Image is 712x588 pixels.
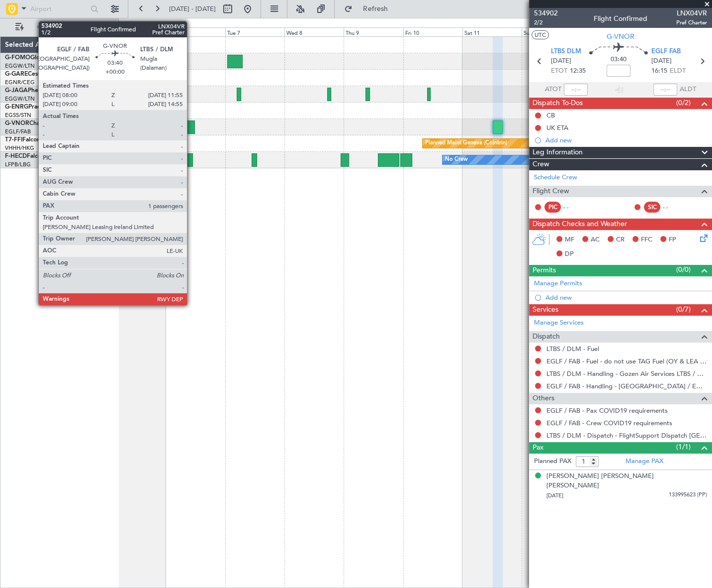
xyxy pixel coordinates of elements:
[5,137,50,143] a: T7-FFIFalcon 7X
[5,128,31,135] a: EGLF/FAB
[522,27,581,36] div: Sun 12
[663,203,685,212] div: - -
[669,235,676,245] span: FP
[611,55,626,65] span: 03:40
[169,4,216,13] span: [DATE] - [DATE]
[544,202,561,213] div: PIC
[30,1,88,16] input: Airport
[546,406,668,415] a: EGLF / FAB - Pax COVID19 requirements
[355,5,396,12] span: Refresh
[5,120,72,126] a: G-VNORChallenger 650
[676,98,691,108] span: (0/2)
[651,47,681,57] span: EGLF FAB
[546,492,563,499] span: [DATE]
[533,265,556,276] span: Permits
[676,264,691,275] span: (0/0)
[166,27,225,36] div: Mon 6
[344,27,403,36] div: Thu 9
[5,104,62,110] a: G-ENRGPraetor 600
[106,27,166,36] div: Sun 5
[533,147,583,158] span: Leg Information
[644,202,660,213] div: SIC
[5,71,28,77] span: G-GARE
[425,136,507,151] div: Planned Maint Geneva (Cointrin)
[532,30,549,39] button: UTC
[641,235,652,245] span: FFC
[564,84,588,96] input: --:--
[545,85,561,95] span: ATOT
[607,31,634,42] span: G-VNOR
[534,173,577,183] a: Schedule Crew
[651,66,667,76] span: 16:15
[676,18,707,27] span: Pref Charter
[533,442,543,454] span: Pax
[546,369,707,378] a: LTBS / DLM - Handling - Gozen Air Services LTBS / DLM
[533,304,558,316] span: Services
[5,88,28,94] span: G-JAGA
[5,120,29,126] span: G-VNOR
[284,27,344,36] div: Wed 8
[534,318,584,328] a: Manage Services
[533,331,560,343] span: Dispatch
[676,8,707,18] span: LNX04VR
[11,19,108,35] button: Only With Activity
[551,47,581,57] span: LTBS DLM
[533,393,554,404] span: Others
[5,62,35,70] a: EGGW/LTN
[676,442,691,452] span: (1/1)
[594,13,647,24] div: Flight Confirmed
[120,20,137,28] div: [DATE]
[533,186,569,197] span: Flight Crew
[445,152,468,167] div: No Crew
[340,1,399,17] button: Refresh
[565,235,574,245] span: MF
[676,304,691,315] span: (0/7)
[545,293,707,302] div: Add new
[616,235,624,245] span: CR
[551,66,567,76] span: ETOT
[5,71,87,77] a: G-GARECessna Citation XLS+
[546,382,707,390] a: EGLF / FAB - Handling - [GEOGRAPHIC_DATA] / EGLF / FAB
[570,66,586,76] span: 12:35
[5,55,30,61] span: G-FOMO
[565,249,574,259] span: DP
[5,161,31,168] a: LFPB/LBG
[5,55,64,61] a: G-FOMOGlobal 6000
[534,457,571,467] label: Planned PAX
[651,56,672,66] span: [DATE]
[5,137,22,143] span: T7-FFI
[534,279,582,289] a: Manage Permits
[551,56,571,66] span: [DATE]
[563,203,586,212] div: - -
[5,153,27,159] span: F-HECD
[5,79,35,86] a: EGNR/CEG
[546,345,599,353] a: LTBS / DLM - Fuel
[670,66,686,76] span: ELDT
[5,153,54,159] a: F-HECDFalcon 7X
[591,235,600,245] span: AC
[5,144,34,152] a: VHHH/HKG
[534,8,558,18] span: 534902
[403,27,462,36] div: Fri 10
[534,18,558,27] span: 2/2
[462,27,522,36] div: Sat 11
[669,491,707,499] span: 133995623 (PP)
[546,357,707,365] a: EGLF / FAB - Fuel - do not use TAG Fuel (OY & LEA only) EGLF / FAB
[546,431,707,440] a: LTBS / DLM - Dispatch - FlightSupport Dispatch [GEOGRAPHIC_DATA]
[5,88,63,94] a: G-JAGAPhenom 300
[545,136,707,144] div: Add new
[5,95,35,103] a: EGGW/LTN
[225,27,284,36] div: Tue 7
[533,98,583,109] span: Dispatch To-Dos
[533,219,627,230] span: Dispatch Checks and Weather
[5,112,31,119] a: EGSS/STN
[5,104,28,110] span: G-ENRG
[26,24,105,31] span: Only With Activity
[546,123,568,132] div: UK ETA
[546,419,672,427] a: EGLF / FAB - Crew COVID19 requirements
[533,159,549,170] span: Crew
[680,85,696,95] span: ALDT
[546,471,707,491] div: [PERSON_NAME] [PERSON_NAME] [PERSON_NAME]
[546,111,555,119] div: CB
[625,457,663,467] a: Manage PAX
